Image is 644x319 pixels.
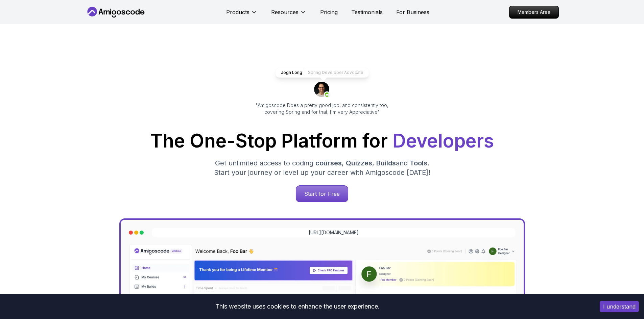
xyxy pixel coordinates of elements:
[600,301,639,312] button: Accept cookies
[396,8,429,16] a: For Business
[320,8,338,16] a: Pricing
[392,130,494,152] span: Developers
[410,159,427,167] span: Tools
[351,8,383,16] a: Testimonials
[271,8,307,22] button: Resources
[209,158,436,177] p: Get unlimited access to coding , , and . Start your journey or level up your career with Amigosco...
[376,159,396,167] span: Builds
[315,159,342,167] span: courses
[226,8,249,16] p: Products
[246,102,398,115] p: "Amigoscode Does a pretty good job, and consistently too, covering Spring and for that, I'm very ...
[314,82,330,98] img: josh long
[281,70,302,75] p: Jogh Long
[226,8,258,22] button: Products
[271,8,299,16] p: Resources
[296,186,348,202] p: Start for Free
[346,159,372,167] span: Quizzes
[509,6,558,18] p: Members Area
[296,185,348,202] a: Start for Free
[509,6,559,19] a: Members Area
[5,299,590,314] div: This website uses cookies to enhance the user experience.
[91,132,553,150] h1: The One-Stop Platform for
[308,70,363,75] p: Spring Developer Advocate
[309,229,359,236] a: [URL][DOMAIN_NAME]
